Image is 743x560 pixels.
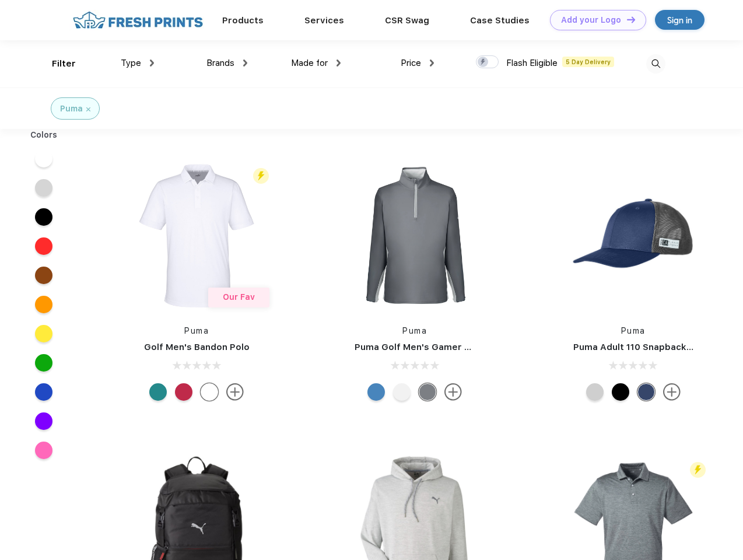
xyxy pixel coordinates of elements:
div: Quiet Shade [419,383,436,401]
div: Bright White [393,383,411,401]
a: Puma Golf Men's Gamer Golf Quarter-Zip [355,342,539,352]
img: dropdown.png [430,60,434,66]
a: Puma [621,326,646,335]
div: Colors [22,129,66,141]
img: DT [627,16,635,23]
img: flash_active_toggle.svg [690,462,706,478]
div: Puma [60,103,83,115]
a: Golf Men's Bandon Polo [144,342,250,352]
img: fo%20logo%202.webp [69,10,206,30]
span: Made for [291,58,328,68]
div: Sign in [667,13,692,27]
a: Sign in [655,10,705,30]
a: Puma [402,326,427,335]
img: func=resize&h=266 [337,158,492,313]
img: more.svg [226,383,244,401]
div: Peacoat with Qut Shd [637,383,655,401]
span: Our Fav [223,292,255,302]
img: dropdown.png [243,60,247,66]
div: Filter [52,57,76,71]
a: Services [304,15,344,26]
img: flash_active_toggle.svg [253,168,269,184]
img: func=resize&h=266 [556,158,711,313]
a: Puma [184,326,209,335]
div: Bright Cobalt [367,383,385,401]
span: Price [401,58,421,68]
span: Brands [206,58,234,68]
span: Flash Eligible [506,58,558,68]
div: Green Lagoon [149,383,167,401]
div: Add your Logo [561,15,621,25]
div: Ski Patrol [175,383,192,401]
div: Quarry Brt Whit [586,383,604,401]
img: more.svg [444,383,462,401]
img: more.svg [663,383,681,401]
a: CSR Swag [385,15,429,26]
span: Type [121,58,141,68]
span: 5 Day Delivery [562,57,614,67]
img: func=resize&h=266 [119,158,274,313]
img: dropdown.png [150,60,154,66]
div: Bright White [201,383,218,401]
img: filter_cancel.svg [86,107,90,111]
img: dropdown.png [337,60,341,66]
a: Products [222,15,264,26]
img: desktop_search.svg [646,54,665,73]
div: Pma Blk Pma Blk [612,383,629,401]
